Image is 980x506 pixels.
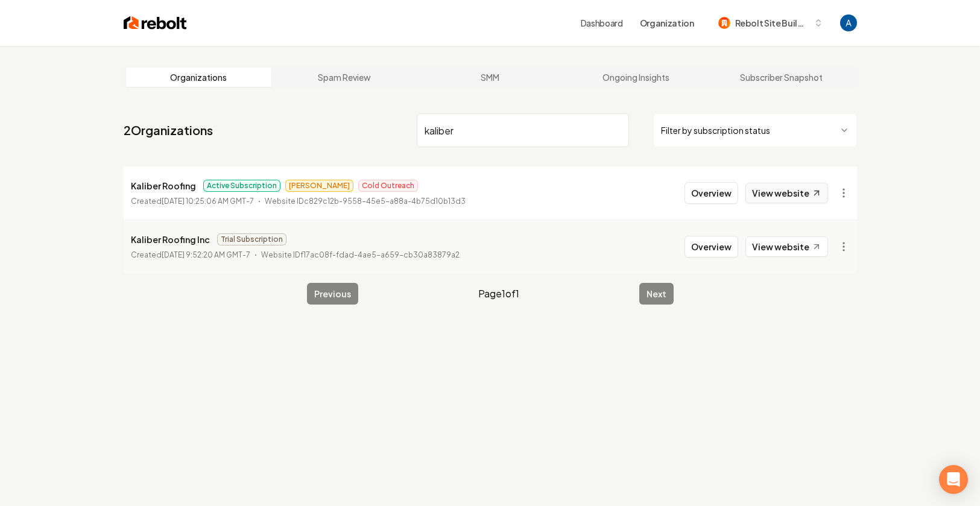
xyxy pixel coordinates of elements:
[840,14,857,31] button: Open user button
[684,236,738,258] button: Overview
[417,113,629,147] input: Search by name or ID
[126,68,272,87] a: Organizations
[745,236,828,257] a: View website
[684,182,738,204] button: Overview
[131,232,210,247] p: Kaliber Roofing Inc
[124,122,213,139] a: 2Organizations
[124,14,187,31] img: Rebolt Logo
[131,195,254,207] p: Created
[417,68,563,87] a: SMM
[939,465,968,494] div: Open Intercom Messenger
[131,249,250,261] p: Created
[581,17,623,29] a: Dashboard
[217,233,286,245] span: Trial Subscription
[261,249,460,261] p: Website ID f17ac08f-fdad-4ae5-a659-cb30a83879a2
[840,14,857,31] img: Andrew Magana
[131,179,196,193] p: Kaliber Roofing
[735,17,809,30] span: Rebolt Site Builder
[265,195,466,207] p: Website ID c829c12b-9558-45e5-a88a-4b75d10b13d3
[162,197,254,206] time: [DATE] 10:25:06 AM GMT-7
[162,250,250,259] time: [DATE] 9:52:20 AM GMT-7
[633,12,701,34] button: Organization
[358,180,418,192] span: Cold Outreach
[709,68,855,87] a: Subscriber Snapshot
[718,17,730,29] img: Rebolt Site Builder
[745,183,828,203] a: View website
[271,68,417,87] a: Spam Review
[563,68,709,87] a: Ongoing Insights
[203,180,280,192] span: Active Subscription
[478,286,519,301] span: Page 1 of 1
[285,180,353,192] span: [PERSON_NAME]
